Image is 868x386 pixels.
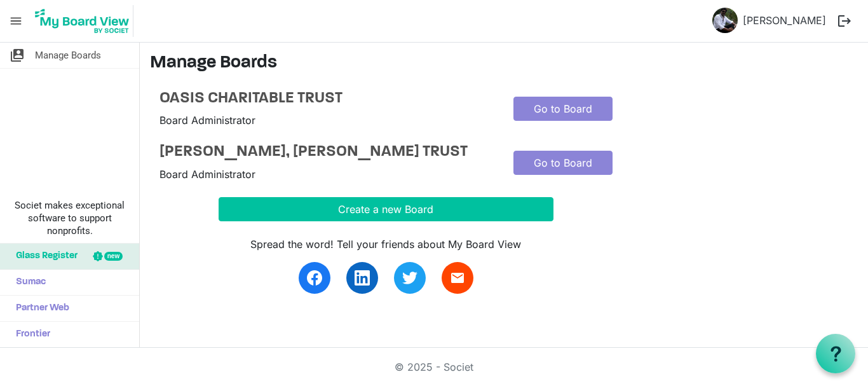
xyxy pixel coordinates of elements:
span: Manage Boards [35,43,101,68]
a: © 2025 - Societ [395,361,473,373]
span: switch_account [10,43,25,68]
a: [PERSON_NAME] [738,8,831,33]
span: Board Administrator [159,168,255,181]
img: hSUB5Hwbk44obJUHC4p8SpJiBkby1CPMa6WHdO4unjbwNk2QqmooFCj6Eu6u6-Q6MUaBHHRodFmU3PnQOABFnA_thumb.png [712,8,738,33]
img: linkedin.svg [355,270,370,286]
a: [PERSON_NAME], [PERSON_NAME] TRUST [159,143,494,162]
span: Board Administrator [159,114,255,127]
span: Partner Web [10,296,69,321]
a: Go to Board [513,97,613,121]
span: email [450,270,465,286]
a: Go to Board [513,151,613,175]
img: My Board View Logo [31,5,133,37]
span: Glass Register [10,244,78,269]
a: OASIS CHARITABLE TRUST [159,90,494,108]
button: logout [831,8,858,34]
img: facebook.svg [307,270,322,286]
img: twitter.svg [402,270,417,286]
div: Spread the word! Tell your friends about My Board View [219,237,553,252]
a: email [442,262,473,294]
span: Societ makes exceptional software to support nonprofits. [6,199,133,237]
span: menu [4,9,28,33]
h3: Manage Boards [150,53,858,74]
a: My Board View Logo [31,5,139,37]
button: Create a new Board [219,197,553,221]
span: Sumac [10,270,46,295]
div: new [104,252,123,261]
span: Frontier [10,322,50,347]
